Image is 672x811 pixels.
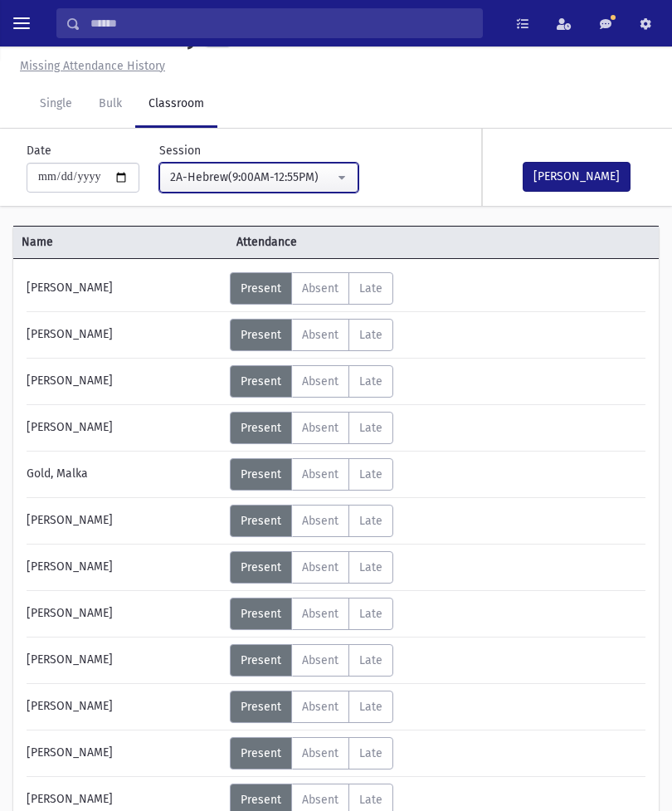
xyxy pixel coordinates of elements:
[27,81,85,128] a: Single
[18,272,230,305] div: [PERSON_NAME]
[241,514,281,528] span: Present
[241,374,281,388] span: Present
[359,374,382,388] span: Late
[13,233,228,251] span: Name
[302,281,338,296] span: Absent
[241,607,281,621] span: Present
[18,737,230,769] div: [PERSON_NAME]
[359,607,382,621] span: Late
[18,598,230,630] div: [PERSON_NAME]
[170,169,334,186] div: 2A-Hebrew(9:00AM-12:55PM)
[302,700,338,714] span: Absent
[230,458,393,491] div: AttTypes
[18,691,230,723] div: [PERSON_NAME]
[18,458,230,491] div: Gold, Malka
[359,467,382,481] span: Late
[18,505,230,537] div: [PERSON_NAME]
[230,737,393,769] div: AttTypes
[159,163,358,193] button: 2A-Hebrew(9:00AM-12:55PM)
[27,142,51,159] label: Date
[230,365,393,398] div: AttTypes
[523,162,631,192] button: [PERSON_NAME]
[359,328,382,342] span: Late
[302,467,338,481] span: Absent
[359,421,382,435] span: Late
[359,653,382,667] span: Late
[230,319,393,351] div: AttTypes
[241,328,281,342] span: Present
[7,8,37,38] button: toggle menu
[135,81,217,128] a: Classroom
[230,505,393,537] div: AttTypes
[302,374,338,388] span: Absent
[230,272,393,305] div: AttTypes
[18,644,230,677] div: [PERSON_NAME]
[302,421,338,435] span: Absent
[80,8,482,38] input: Search
[230,598,393,630] div: AttTypes
[13,59,165,73] a: Missing Attendance History
[359,514,382,528] span: Late
[241,281,281,296] span: Present
[230,691,393,723] div: AttTypes
[241,421,281,435] span: Present
[302,653,338,667] span: Absent
[302,560,338,574] span: Absent
[359,700,382,714] span: Late
[18,319,230,351] div: [PERSON_NAME]
[230,412,393,444] div: AttTypes
[85,81,135,128] a: Bulk
[230,644,393,677] div: AttTypes
[302,514,338,528] span: Absent
[159,142,201,159] label: Session
[18,365,230,398] div: [PERSON_NAME]
[230,551,393,584] div: AttTypes
[359,560,382,574] span: Late
[241,653,281,667] span: Present
[241,700,281,714] span: Present
[18,551,230,584] div: [PERSON_NAME]
[302,328,338,342] span: Absent
[302,607,338,621] span: Absent
[228,233,605,251] span: Attendance
[241,467,281,481] span: Present
[18,412,230,444] div: [PERSON_NAME]
[359,281,382,296] span: Late
[20,59,165,73] u: Missing Attendance History
[241,560,281,574] span: Present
